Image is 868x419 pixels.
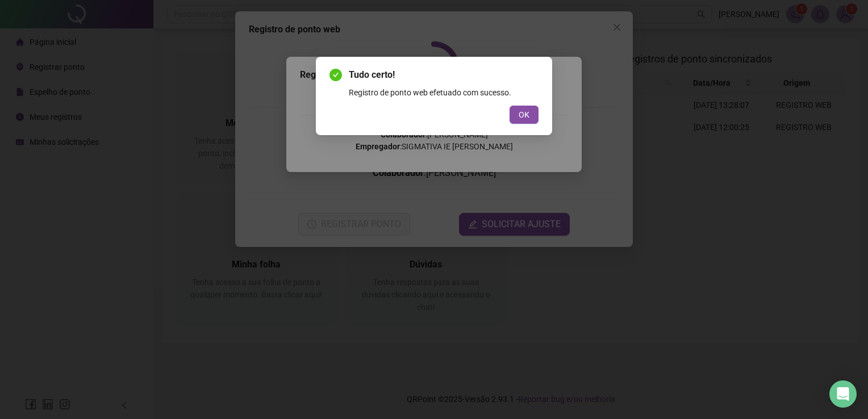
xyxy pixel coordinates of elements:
span: Tudo certo! [349,68,539,82]
span: check-circle [329,69,342,81]
div: Registro de ponto web efetuado com sucesso. [349,86,539,99]
button: OK [510,106,539,124]
div: Open Intercom Messenger [829,380,857,408]
span: OK [519,108,529,121]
